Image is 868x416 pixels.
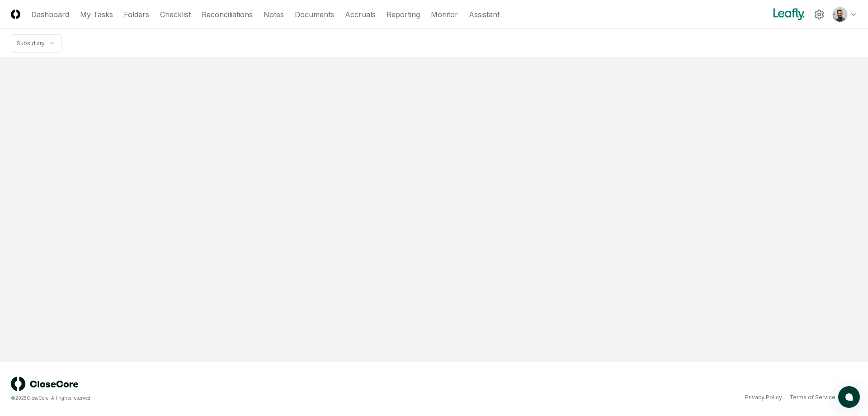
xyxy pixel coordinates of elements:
a: Checklist [160,9,191,20]
img: Leafly logo [771,7,807,22]
a: Folders [124,9,149,20]
img: d09822cc-9b6d-4858-8d66-9570c114c672_eec49429-a748-49a0-a6ec-c7bd01c6482e.png [833,7,847,22]
a: Notes [264,9,284,20]
a: Terms of Service [789,393,835,402]
a: Reporting [387,9,420,20]
a: Accruals [345,9,376,20]
a: Monitor [431,9,458,20]
nav: breadcrumb [11,34,61,53]
a: Privacy Policy [745,393,782,402]
a: Reconciliations [202,9,253,20]
img: Logo [11,10,20,19]
div: © 2025 CloseCore. All rights reserved. [11,395,434,402]
img: logo [11,377,79,391]
a: Dashboard [31,9,69,20]
button: atlas-launcher [838,386,860,408]
div: Subsidiary [17,39,45,48]
a: Documents [295,9,334,20]
a: My Tasks [80,9,113,20]
a: Assistant [469,9,500,20]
